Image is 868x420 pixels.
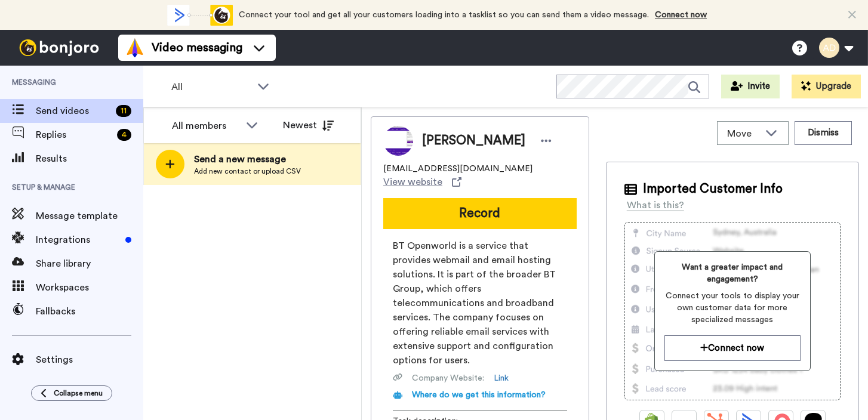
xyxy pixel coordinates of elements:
[422,132,525,150] span: [PERSON_NAME]
[643,180,783,198] span: Imported Customer Info
[393,239,567,367] span: BT Openworld is a service that provides webmail and email hosting solutions. It is part of the br...
[14,39,104,56] img: bj-logo-header-white.svg
[627,198,684,212] div: What is this?
[36,304,143,319] span: Fallbacks
[792,75,861,98] button: Upgrade
[36,280,143,295] span: Workspaces
[31,385,112,401] button: Collapse menu
[167,5,233,26] div: animation
[494,372,509,384] a: Link
[383,198,577,229] button: Record
[36,209,143,223] span: Message template
[172,119,240,133] div: All members
[152,39,242,56] span: Video messaging
[383,163,533,175] span: [EMAIL_ADDRESS][DOMAIN_NAME]
[36,104,111,118] span: Send videos
[727,126,759,141] span: Move
[412,372,484,384] span: Company Website :
[274,113,343,137] button: Newest
[194,152,301,166] span: Send a new message
[36,233,121,247] span: Integrations
[36,128,112,142] span: Replies
[412,391,546,399] span: Where do we get this information?
[795,121,852,145] button: Dismiss
[36,152,143,166] span: Results
[116,105,131,117] div: 11
[125,38,144,57] img: vm-color.svg
[36,353,143,367] span: Settings
[664,335,801,361] button: Connect now
[54,388,103,398] span: Collapse menu
[664,261,801,285] span: Want a greater impact and engagement?
[117,129,131,141] div: 4
[171,80,251,94] span: All
[664,290,801,326] span: Connect your tools to display your own customer data for more specialized messages
[383,175,442,189] span: View website
[383,126,413,156] img: Image of Liz Mason
[655,11,707,19] a: Connect now
[383,175,461,189] a: View website
[721,75,780,98] button: Invite
[194,166,301,176] span: Add new contact or upload CSV
[239,11,649,19] span: Connect your tool and get all your customers loading into a tasklist so you can send them a video...
[36,257,143,271] span: Share library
